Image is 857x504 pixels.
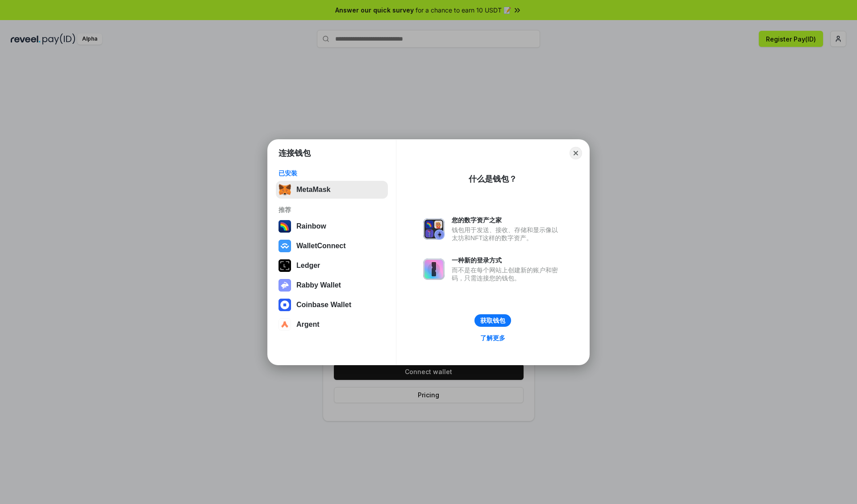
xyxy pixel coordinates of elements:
[276,237,388,255] button: WalletConnect
[452,256,562,264] div: 一种新的登录方式
[276,217,388,235] button: Rainbow
[296,242,346,250] div: WalletConnect
[279,318,291,331] img: svg+xml,%3Csvg%20width%3D%2228%22%20height%3D%2228%22%20viewBox%3D%220%200%2028%2028%22%20fill%3D...
[279,299,291,311] img: svg+xml,%3Csvg%20width%3D%2228%22%20height%3D%2228%22%20viewBox%3D%220%200%2028%2028%22%20fill%3D...
[279,148,311,158] h1: 连接钱包
[452,216,562,224] div: 您的数字资产之家
[276,296,388,314] button: Coinbase Wallet
[279,169,385,177] div: 已安装
[279,259,291,272] img: svg+xml,%3Csvg%20xmlns%3D%22http%3A%2F%2Fwww.w3.org%2F2000%2Fsvg%22%20width%3D%2228%22%20height%3...
[296,186,330,194] div: MetaMask
[279,183,291,196] img: svg+xml,%3Csvg%20fill%3D%22none%22%20height%3D%2233%22%20viewBox%3D%220%200%2035%2033%22%20width%...
[296,301,351,309] div: Coinbase Wallet
[475,332,511,344] a: 了解更多
[276,316,388,333] button: Argent
[279,220,291,233] img: svg+xml,%3Csvg%20width%3D%22120%22%20height%3D%22120%22%20viewBox%3D%220%200%20120%20120%22%20fil...
[480,317,505,325] div: 获取钱包
[279,240,291,252] img: svg+xml,%3Csvg%20width%3D%2228%22%20height%3D%2228%22%20viewBox%3D%220%200%2028%2028%22%20fill%3D...
[474,314,511,327] button: 获取钱包
[276,257,388,275] button: Ledger
[296,262,320,270] div: Ledger
[276,276,388,294] button: Rabby Wallet
[480,334,505,342] div: 了解更多
[296,321,320,329] div: Argent
[452,266,562,282] div: 而不是在每个网站上创建新的账户和密码，只需连接您的钱包。
[423,258,445,280] img: svg+xml,%3Csvg%20xmlns%3D%22http%3A%2F%2Fwww.w3.org%2F2000%2Fsvg%22%20fill%3D%22none%22%20viewBox...
[423,218,445,240] img: svg+xml,%3Csvg%20xmlns%3D%22http%3A%2F%2Fwww.w3.org%2F2000%2Fsvg%22%20fill%3D%22none%22%20viewBox...
[452,226,562,242] div: 钱包用于发送、接收、存储和显示像以太坊和NFT这样的数字资产。
[296,281,341,289] div: Rabby Wallet
[469,174,517,184] div: 什么是钱包？
[279,206,385,214] div: 推荐
[279,279,291,292] img: svg+xml,%3Csvg%20xmlns%3D%22http%3A%2F%2Fwww.w3.org%2F2000%2Fsvg%22%20fill%3D%22none%22%20viewBox...
[296,222,326,230] div: Rainbow
[276,181,388,199] button: MetaMask
[570,147,582,159] button: Close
